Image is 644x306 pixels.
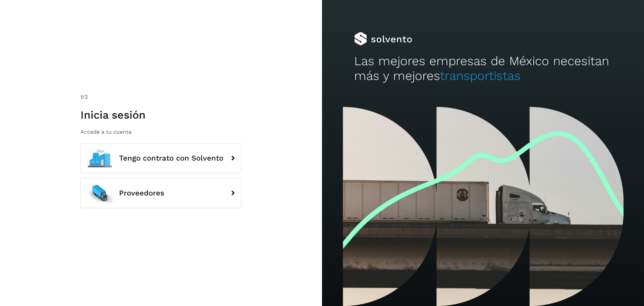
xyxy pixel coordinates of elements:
h2: Las mejores empresas de México necesitan más y mejores [354,54,612,84]
span: Proveedores [119,189,164,197]
div: /2 [80,93,241,101]
button: Proveedores [80,178,241,208]
h1: Inicia sesión [80,108,241,121]
span: transportistas [440,69,521,83]
p: Accede a tu cuenta [80,129,241,135]
span: 1 [80,94,83,100]
button: Tengo contrato con Solvento [80,143,241,173]
span: Tengo contrato con Solvento [119,154,223,162]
